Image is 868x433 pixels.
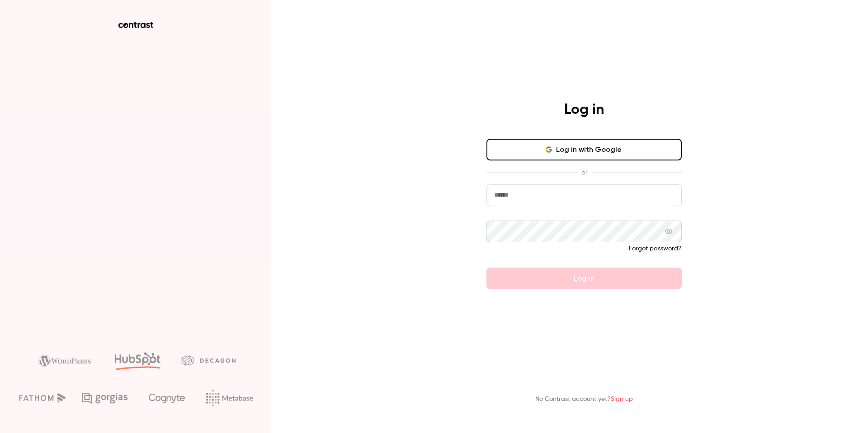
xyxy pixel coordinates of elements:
[577,168,592,177] span: or
[181,355,236,365] img: decagon
[564,101,604,119] h4: Log in
[629,245,682,252] a: Forgot password?
[535,395,633,404] p: No Contrast account yet?
[486,139,682,160] button: Log in with Google
[611,396,633,402] a: Sign up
